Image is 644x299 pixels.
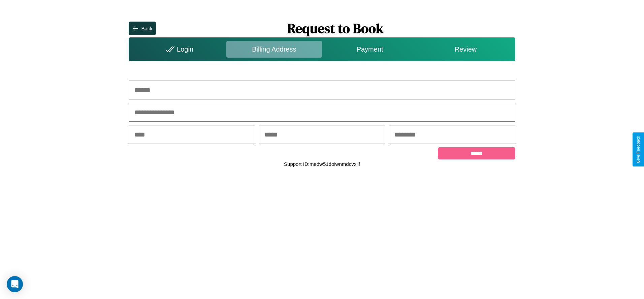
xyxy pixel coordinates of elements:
h1: Request to Book [156,19,515,37]
div: Login [130,41,226,58]
p: Support ID: medw51doiwnmdcvxilf [284,159,360,169]
div: Back [141,26,152,31]
div: Give Feedback [636,136,641,163]
div: Open Intercom Messenger [7,276,23,292]
div: Billing Address [226,41,322,58]
button: Back [129,22,156,35]
div: Payment [322,41,418,58]
div: Review [418,41,513,58]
